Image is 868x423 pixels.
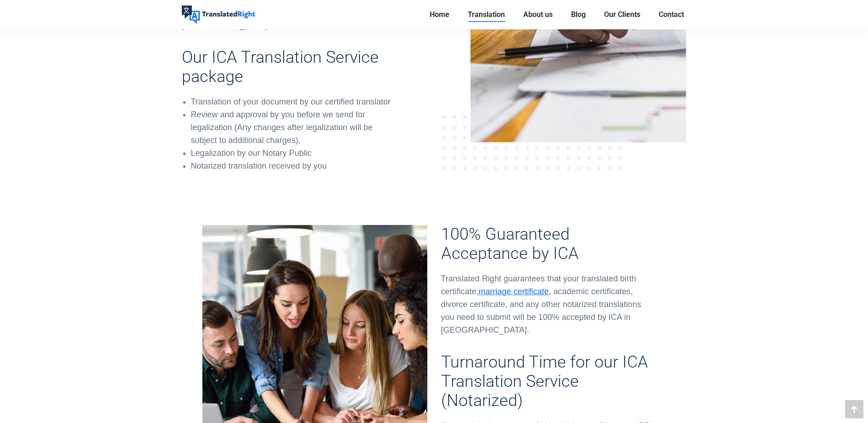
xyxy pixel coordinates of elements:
[441,225,657,263] h3: 100% Guaranteed Acceptance by ICA
[182,48,398,86] h3: Our ICA Translation Service package
[479,287,549,296] a: marriage certificate
[656,8,687,21] a: Contact
[521,8,555,21] a: About us
[568,8,588,21] a: Blog
[601,8,643,21] a: Our Clients
[427,8,452,21] a: Home
[468,10,505,19] span: Translation
[191,95,398,108] li: Translation of your document by our certified translator
[191,108,398,147] li: Review and approval by you before we send for legalization (Any changes after legalization will b...
[441,352,657,410] h3: Turnaround Time for our ICA Translation Service (Notarized)
[182,5,255,24] img: Translated Right
[441,272,657,336] p: Translated Right guarantees that your translated birth certificate, , academic certificates, divo...
[571,10,586,19] span: Blog
[191,147,398,159] li: Legalization by our Notary Public
[659,10,684,19] span: Contact
[191,159,398,172] li: Notarized translation received by you
[430,10,449,19] span: Home
[523,10,553,19] span: About us
[604,10,640,19] span: Our Clients
[465,8,508,21] a: Translation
